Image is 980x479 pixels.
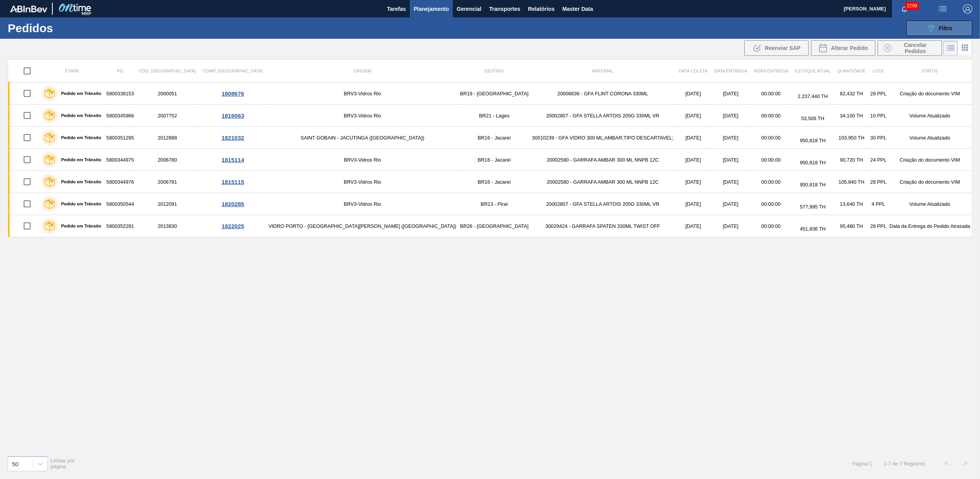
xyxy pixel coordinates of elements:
[459,105,530,127] td: BR21 - Lages
[200,201,265,207] div: 1820285
[888,83,972,105] td: Criação do documento VIM
[675,127,711,149] td: [DATE]
[266,215,459,237] td: VIDRO PORTO - [GEOGRAPHIC_DATA][PERSON_NAME] ([GEOGRAPHIC_DATA])
[751,171,792,193] td: 00:00:00
[800,204,826,210] span: 577,995 TH
[679,69,708,73] span: Data coleta
[203,69,263,73] span: Comp. [GEOGRAPHIC_DATA]
[139,69,196,73] span: Cód. [GEOGRAPHIC_DATA]
[714,69,747,73] span: Data entrega
[57,157,101,162] label: Pedido em Trânsito
[888,171,972,193] td: Criação do documento VIM
[530,105,675,127] td: 20002807 - GFA STELLA ARTOIS 205G 330ML VR
[869,193,888,215] td: 4 PPL
[266,149,459,171] td: BRV3-Vidros Rio
[958,41,972,55] div: Visão em Cards
[8,149,972,171] a: Pedido em Trânsito58003449752006780BRV3-Vidros RioBR16 - Jacareí20002580 - GARRAFA AMBAR 300 ML N...
[135,149,199,171] td: 2006780
[834,171,869,193] td: 105,840 TH
[834,127,869,149] td: 103,950 TH
[105,105,135,127] td: 5800345966
[888,149,972,171] td: Criação do documento VIM
[135,171,199,193] td: 2006781
[888,127,972,149] td: Volume Atualizado
[200,90,265,97] div: 1808676
[675,149,711,171] td: [DATE]
[831,45,868,51] span: Alterar Pedido
[266,171,459,193] td: BRV3-Vidros Rio
[869,149,888,171] td: 24 PPL
[906,21,972,36] button: Filtro
[751,149,792,171] td: 00:00:00
[884,461,925,467] span: 1 - 7 de 7 Registros
[888,105,972,127] td: Volume Atualizado
[711,193,751,215] td: [DATE]
[834,83,869,105] td: 82,432 TH
[795,69,830,73] span: Estoque atual
[675,215,711,237] td: [DATE]
[711,149,751,171] td: [DATE]
[105,127,135,149] td: 5800351295
[57,224,101,228] label: Pedido em Trânsito
[811,40,875,56] div: Alterar Pedido
[8,127,972,149] a: Pedido em Trânsito58003512952012888SAINT GOBAIN - JACUTINGA ([GEOGRAPHIC_DATA])BR16 - Jacareí3001...
[459,193,530,215] td: BR13 - Piraí
[751,105,792,127] td: 00:00:00
[57,113,101,118] label: Pedido em Trânsito
[837,69,866,73] span: Quantidade
[963,4,972,14] img: Logout
[135,127,199,149] td: 2012888
[800,226,826,232] span: 451,936 TH
[387,4,406,14] span: Tarefas
[266,193,459,215] td: BRV3-Vidros Rio
[459,83,530,105] td: BR19 - [GEOGRAPHIC_DATA]
[528,4,554,14] span: Relatórios
[869,215,888,237] td: 28 PPL
[852,461,872,467] span: Página : 1
[8,193,972,215] a: Pedido em Trânsito58003505442012091BRV3-Vidros RioBR13 - Piraí20002807 - GFA STELLA ARTOIS 205G 3...
[751,127,792,149] td: 00:00:00
[888,193,972,215] td: Volume Atualizado
[57,179,101,184] label: Pedido em Trânsito
[105,171,135,193] td: 5800344976
[414,4,449,14] span: Planejamento
[711,171,751,193] td: [DATE]
[266,83,459,105] td: BRV3-Vidros Rio
[744,40,809,56] div: Reenviar SAP
[530,193,675,215] td: 20002807 - GFA STELLA ARTOIS 205G 330ML VR
[485,69,504,73] span: Destino
[751,215,792,237] td: 00:00:00
[459,149,530,171] td: BR16 - Jacareí
[354,69,371,73] span: Origem
[592,69,613,73] span: Material
[834,193,869,215] td: 13,640 TH
[892,3,917,14] button: Notificações
[800,182,826,188] span: 950,818 TH
[834,149,869,171] td: 90,720 TH
[200,179,265,185] div: 1815115
[765,45,801,51] span: Reenviar SAP
[135,83,199,105] td: 2000051
[57,202,101,206] label: Pedido em Trânsito
[12,460,19,467] div: 50
[65,69,79,73] span: Etapa
[675,171,711,193] td: [DATE]
[878,40,942,56] div: Cancelar Pedidos em Massa
[459,215,530,237] td: BR26 - [GEOGRAPHIC_DATA]
[938,4,947,14] img: userActions
[800,138,826,143] span: 950,818 TH
[200,223,265,229] div: 1822025
[105,83,135,105] td: 5800338153
[489,4,520,14] span: Transportes
[751,83,792,105] td: 00:00:00
[905,2,919,10] span: 2299
[135,193,199,215] td: 2012091
[57,91,101,96] label: Pedido em Trânsito
[895,42,936,54] span: Cancelar Pedidos
[801,115,825,121] span: 53,506 TH
[8,105,972,127] a: Pedido em Trânsito58003459662007752BRV3-Vidros RioBR21 - Lages20002807 - GFA STELLA ARTOIS 205G 3...
[878,40,942,56] button: Cancelar Pedidos
[200,134,265,141] div: 1821032
[200,157,265,163] div: 1815114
